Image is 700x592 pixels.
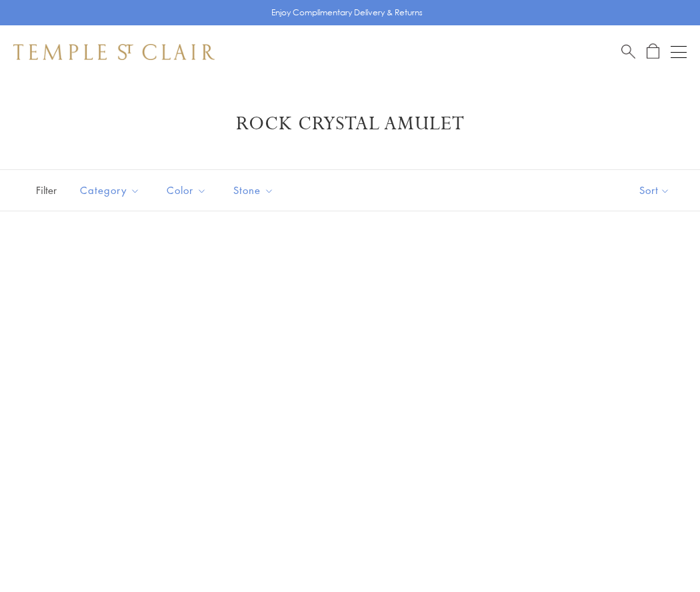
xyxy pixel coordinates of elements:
[70,175,150,205] button: Category
[33,112,667,136] h1: Rock Crystal Amulet
[223,175,284,205] button: Stone
[160,182,217,199] span: Color
[227,182,284,199] span: Stone
[271,6,423,19] p: Enjoy Complimentary Delivery & Returns
[157,175,217,205] button: Color
[73,182,150,199] span: Category
[13,44,215,60] img: Temple St. Clair
[671,44,687,60] button: Open navigation
[609,170,700,211] button: Show sort by
[647,43,659,60] a: Open Shopping Bag
[621,43,635,60] a: Search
